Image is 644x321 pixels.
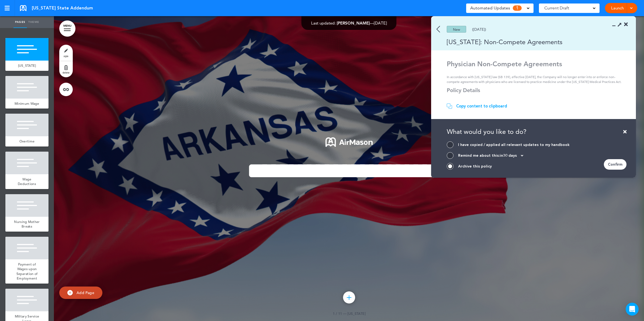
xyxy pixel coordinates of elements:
strong: Physician Non-Compete Agreements [447,60,562,68]
span: [DATE] [374,20,387,26]
a: Nursing Mother Breaks [5,217,49,232]
span: Payment of Wages upon Separation of Employment [16,262,38,281]
a: Wage Deductions [5,174,49,189]
div: Open Intercom Messenger [626,303,639,316]
a: Overtime [5,136,49,146]
span: Current Draft [544,4,569,12]
span: Add Page [77,290,94,295]
a: [US_STATE] [5,61,49,71]
span: delete [63,71,70,74]
strong: Policy Details [447,87,480,93]
span: 1 [513,5,522,11]
span: Automated Updates [470,4,510,12]
span: — [343,311,347,316]
div: Confirm [604,159,626,170]
div: New [447,26,466,33]
span: 1 / 11 [333,311,342,316]
a: Launch [609,3,626,13]
div: Copy content to clipboard [456,103,507,109]
span: [US_STATE] [348,311,365,316]
div: I have copied / applied all relevant updates to my handbook [458,142,570,147]
img: copy.svg [447,103,452,109]
div: [US_STATE]: Non-Compete Agreements [431,37,620,46]
span: 30 days [503,154,517,158]
div: — [311,21,387,25]
div: What would you like to do? [447,127,626,141]
a: Pages [13,16,27,28]
span: Minimum Wage [15,101,39,106]
a: MENU [59,20,75,37]
div: ([DATE]) [472,27,486,31]
span: Last updated: [311,20,336,26]
a: delete [59,61,73,77]
div: Archive this policy [458,164,492,169]
span: [US_STATE] [18,63,36,68]
img: add.svg [67,290,73,295]
span: style [64,54,68,58]
span: Nursing Mother Breaks [14,219,40,229]
span: Wage Deductions [18,177,36,186]
a: Minimum Wage [5,99,49,109]
a: Add Page [59,287,102,299]
img: 1722553576973-Airmason_logo_White.png [326,137,373,147]
p: In accordance with [US_STATE] law (SB 139), effective [DATE], the Company will no longer enter in... [447,75,622,84]
span: [US_STATE] State Addendum [32,5,93,11]
a: style [59,45,73,61]
a: Payment of Wages upon Separation of Employment [5,259,49,284]
a: Theme [27,16,40,28]
img: back.svg [437,26,440,33]
span: Overtime [19,139,34,144]
span: Remind me about this: [458,153,500,158]
span: [PERSON_NAME] [337,20,370,26]
div: in [500,154,523,158]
